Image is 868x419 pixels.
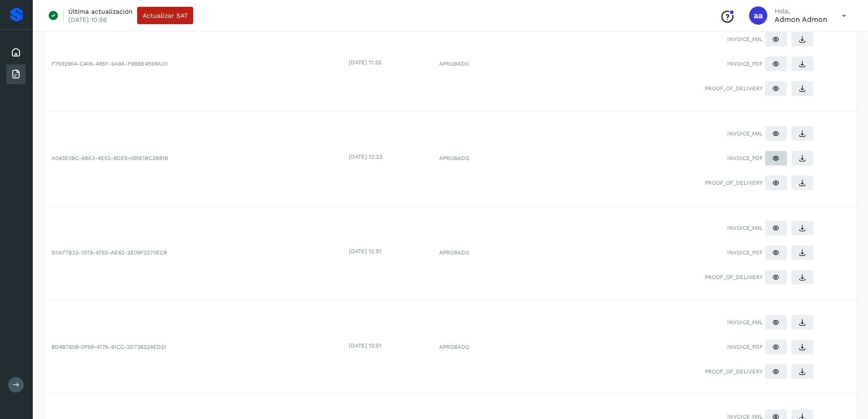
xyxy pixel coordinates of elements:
span: INVOICE_PDF [727,60,763,68]
div: [DATE] 12:51 [349,247,430,255]
span: INVOICE_PDF [727,154,763,162]
span: INVOICE_XML [727,224,763,232]
span: INVOICE_XML [727,318,763,326]
span: PROOF_OF_DELIVERY [705,179,763,187]
p: admon admon [775,15,827,24]
span: INVOICE_XML [727,35,763,43]
span: Actualizar SAT [143,12,188,19]
span: PROOF_OF_DELIVERY [705,367,763,376]
td: APROBADO [432,300,534,394]
td: APROBADO [432,206,534,300]
p: [DATE] 10:56 [68,16,107,24]
p: Hola, [775,7,827,15]
div: Inicio [6,42,26,62]
span: PROOF_OF_DELIVERY [705,84,763,93]
td: D0A77B33-1978-4763-AE62-2E09F0270EC8 [44,206,347,300]
span: INVOICE_PDF [727,343,763,351]
button: Actualizar SAT [137,7,193,24]
span: PROOF_OF_DELIVERY [705,273,763,281]
td: A043E0BC-68A3-4E52-8DE5-091E1BC2B81B [44,111,347,206]
span: INVOICE_PDF [727,248,763,257]
td: F7592904-C406-485F-9A9A-F9BBE4599A20 [44,17,347,111]
span: INVOICE_XML [727,129,763,138]
td: APROBADO [432,17,534,111]
div: [DATE] 12:51 [349,341,430,350]
div: [DATE] 12:23 [349,153,430,161]
td: 8D4B7608-0F68-417A-91CC-2D736224ED21 [44,300,347,394]
div: [DATE] 11:32 [349,58,430,67]
div: Facturas [6,64,26,84]
td: APROBADO [432,111,534,206]
p: Última actualización [68,7,133,16]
